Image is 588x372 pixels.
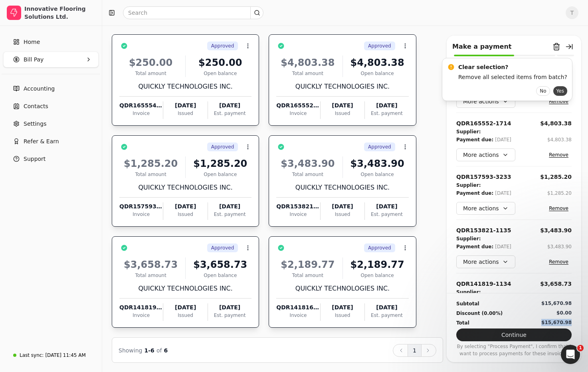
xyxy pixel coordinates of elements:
div: QUICKLY TECHNOLOGIES INC. [276,183,408,192]
div: $1,285.20 [119,156,182,171]
span: 1 - 6 [145,347,154,354]
div: Total amount [119,171,182,178]
div: Supplier: [456,235,481,243]
div: $250.00 [189,55,251,70]
div: QDR141816-8089 [276,303,320,312]
div: Est. payment [365,211,408,218]
div: [DATE] [208,101,251,110]
div: Innovative Flooring Solutions Ltd. [24,5,95,21]
button: Yes [553,86,567,96]
button: Remove [546,150,572,160]
button: 1 [408,344,422,357]
div: $4,803.38 [346,55,409,70]
span: Hey there! 👋 Welcome to Quickly... What can we help you with? [28,116,209,123]
span: Approved [368,42,391,49]
div: Invoice [276,312,320,319]
button: Remove [546,257,572,267]
div: $1,285.20 [189,156,251,171]
div: $4,803.38 [540,119,572,128]
div: Payment due: [456,136,493,144]
div: $3,658.73 [189,257,251,272]
button: Support [3,151,99,167]
div: Quickly [28,124,49,132]
span: Support [24,155,46,163]
button: Remove [546,97,572,106]
span: Approved [211,143,234,150]
div: [DATE] 11:45 AM [45,352,85,359]
div: Invoice [276,211,320,218]
input: Search [123,6,263,19]
div: $3,483.90 [540,226,572,235]
button: Messages [53,249,106,281]
div: $1,285.20 [547,190,572,197]
div: QUICKLY TECHNOLOGIES INC. [119,183,251,192]
div: Issued [321,110,364,117]
div: Total [456,319,469,327]
iframe: Intercom live chat [561,345,580,364]
button: $1,285.20 [547,189,572,197]
button: More actions [456,202,515,215]
span: Help [127,269,139,275]
div: Payment due: [456,243,493,251]
div: [DATE] [365,101,408,110]
div: [DATE] [208,202,251,211]
div: Quickly [28,65,49,73]
div: $250.00 [119,55,182,70]
div: • [DATE] [76,153,99,162]
button: Refer & Earn [3,133,99,149]
div: [DATE] [321,303,364,312]
button: More actions [456,148,515,161]
div: [PERSON_NAME] [28,35,75,44]
div: $0.00 [556,309,572,317]
img: Profile image for Evanne [9,145,25,161]
div: Est. payment [208,211,251,218]
span: Accounting [24,85,55,93]
a: Last sync:[DATE] 11:45 AM [3,348,99,362]
div: QDR165552-1714 [276,101,320,110]
div: QUICKLY TECHNOLOGIES INC. [119,82,251,91]
div: Clear selection? [458,63,567,71]
button: Bill Pay [3,51,99,67]
div: QUICKLY TECHNOLOGIES INC. [276,82,408,91]
div: $3,483.90 [547,243,572,250]
div: Issued [321,211,364,218]
div: Subtotal [456,300,479,308]
span: Approved [211,244,234,251]
div: [DATE] [495,243,511,251]
div: $3,483.90 [276,156,339,171]
div: Total amount [119,70,182,77]
div: [DATE] [163,202,207,211]
a: Settings [3,116,99,132]
div: Total amount [276,272,339,279]
div: QDR165552-1714 [456,119,511,128]
div: [DATE] [495,189,511,197]
div: QUICKLY TECHNOLOGIES INC. [119,284,251,293]
div: Open balance [346,70,409,77]
button: Remove [546,204,572,213]
img: Profile image for Evanne [9,27,25,43]
div: $4,803.38 [547,136,572,143]
span: Hey Team 👋 Take a look around and if you have any questions, just reply to this message! [28,28,314,34]
div: $2,189.77 [276,257,339,272]
div: Issued [163,211,207,218]
div: • [DATE] [51,94,73,103]
div: [DATE] [163,101,207,110]
button: Continue [456,328,572,341]
div: Make a payment [452,42,511,51]
div: Discount (0.00%) [456,309,503,317]
button: $3,658.73 [540,280,572,288]
a: Home [3,34,99,50]
div: Est. payment [208,110,251,117]
div: Issued [321,312,364,319]
div: Quickly [28,94,49,103]
span: Hey there! 👋 Welcome to Quickly... What can we help you with? [28,57,209,63]
button: Send us a message [37,225,123,241]
button: More actions [456,95,515,108]
span: Home [24,38,40,46]
button: $1,285.20 [540,173,572,181]
button: T [566,6,578,19]
span: 1 [577,345,584,351]
p: By selecting "Process Payment", I confirm that I want to process payments for these invoices. [456,343,572,357]
div: $4,803.38 [276,55,339,70]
